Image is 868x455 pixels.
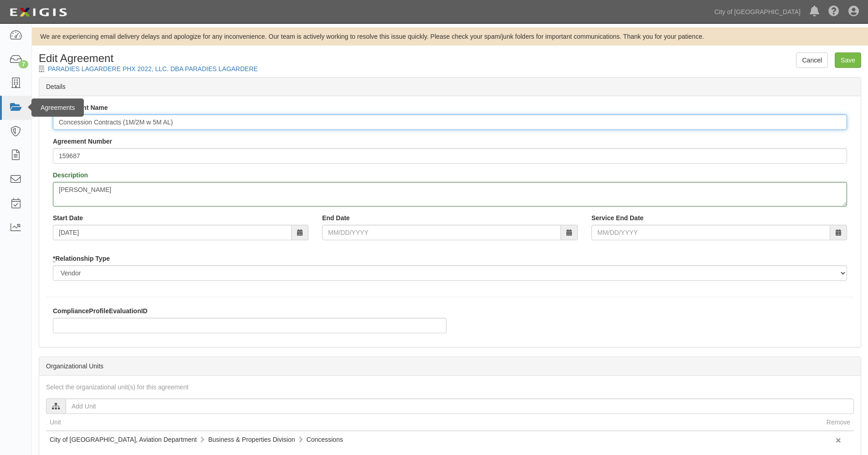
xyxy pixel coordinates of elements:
div: 7 [19,60,28,68]
input: MM/DD/YYYY [53,225,292,240]
a: Cancel [796,52,828,68]
h1: Edit Agreement [39,52,861,64]
label: ComplianceProfileEvaluationID [53,306,148,315]
span: City of [GEOGRAPHIC_DATA], Aviation Department [50,436,197,443]
th: Remove [823,414,854,431]
a: PARADIES LAGARDERE PHX 2022, LLC. DBA PARADIES LAGARDERE [48,65,258,72]
textarea: [PERSON_NAME] [US_STATE] Roadtrip and The Fan Shop by PGA Tour [53,182,847,207]
img: logo-5460c22ac91f19d4615b14bd174203de0afe785f0fc80cf4dbbc73dc1793850b.png [7,4,70,21]
div: Organizational Units [39,357,861,376]
div: We are experiencing email delivery delays and apologize for any inconvenience. Our team is active... [32,32,868,41]
i: Help Center - Complianz [828,6,839,17]
input: Save [835,52,861,68]
label: Agreement Number [53,137,112,146]
label: Relationship Type [53,254,110,263]
div: Select the organizational unit(s) for this agreement [39,383,861,392]
label: End Date [322,213,350,222]
a: Remove organizational unit [836,435,841,445]
input: MM/DD/YYYY [591,225,830,240]
input: Add Unit [66,398,854,414]
abbr: required [53,255,55,262]
label: Agreement Name [53,103,108,112]
a: City of [GEOGRAPHIC_DATA] [710,3,805,21]
label: Description [53,171,88,180]
span: Business & Properties Division [208,436,295,443]
th: Unit [46,414,823,431]
label: Start Date [53,213,83,222]
div: Agreements [31,98,84,117]
span: Concessions [307,436,343,443]
input: MM/DD/YYYY [322,225,561,240]
div: Details [39,78,861,96]
label: Service End Date [591,213,643,222]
